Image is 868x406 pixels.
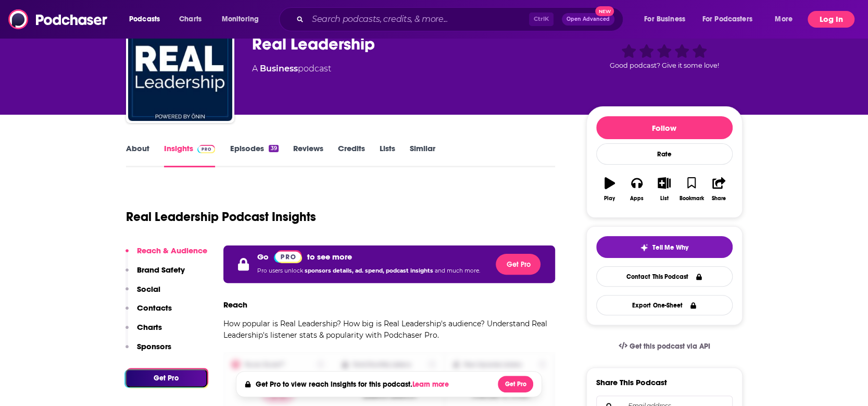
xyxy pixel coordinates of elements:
[775,12,792,27] span: More
[126,143,149,167] a: About
[498,376,533,392] button: Get Pro
[410,143,435,167] a: Similar
[274,250,303,263] a: Pro website
[223,318,556,341] p: How popular is Real Leadership? How big is Real Leadership's audience? Understand Real Leadership...
[164,143,216,167] a: InsightsPodchaser Pro
[338,143,365,167] a: Credits
[122,11,173,28] button: open menu
[496,254,540,275] button: Get Pro
[128,17,232,121] img: Real Leadership
[596,170,623,208] button: Play
[604,195,615,202] div: Play
[562,13,614,26] button: Open AdvancedNew
[215,11,272,28] button: open menu
[586,24,743,89] div: Good podcast? Give it some love!
[610,61,719,69] span: Good podcast? Give it some love!
[596,116,733,139] button: Follow
[650,170,677,208] button: List
[596,236,733,258] button: tell me why sparkleTell Me Why
[137,322,162,332] p: Charts
[640,243,648,252] img: tell me why sparkle
[125,322,162,341] button: Charts
[308,11,529,28] input: Search podcasts, credits, & more...
[678,170,705,208] button: Bookmark
[702,12,752,27] span: For Podcasters
[257,252,269,262] p: Go
[644,12,685,27] span: For Business
[197,145,216,153] img: Podchaser Pro
[257,263,480,279] p: Pro users unlock and much more.
[596,266,733,287] a: Contact This Podcast
[289,7,633,31] div: Search podcasts, credits, & more...
[255,380,451,389] h4: Get Pro to view reach insights for this podcast.
[652,243,688,252] span: Tell Me Why
[679,195,703,202] div: Bookmark
[696,11,768,28] button: open menu
[222,12,259,27] span: Monitoring
[705,170,732,208] button: Share
[630,195,644,202] div: Apps
[412,380,451,389] button: Learn more
[137,265,185,275] p: Brand Safety
[808,11,854,28] button: Log In
[529,13,553,26] span: Ctrl K
[129,12,160,27] span: Podcasts
[179,12,202,27] span: Charts
[125,284,160,303] button: Social
[260,64,298,73] a: Business
[712,195,726,202] div: Share
[137,303,172,313] p: Contacts
[125,265,185,284] button: Brand Safety
[768,11,806,28] button: open menu
[126,209,316,225] h1: Real Leadership Podcast Insights
[172,11,208,28] a: Charts
[596,377,667,387] h3: Share This Podcast
[125,369,207,387] button: Get Pro
[660,195,669,202] div: List
[380,143,395,167] a: Lists
[8,9,108,29] img: Podchaser - Follow, Share and Rate Podcasts
[629,342,710,351] span: Get this podcast via API
[125,245,207,265] button: Reach & Audience
[137,341,171,351] p: Sponsors
[137,284,160,294] p: Social
[230,143,278,167] a: Episodes39
[610,334,719,359] a: Get this podcast via API
[623,170,650,208] button: Apps
[293,143,323,167] a: Reviews
[567,17,610,22] span: Open Advanced
[307,252,352,262] p: to see more
[305,267,435,274] span: sponsors details, ad. spend, podcast insights
[596,295,733,315] button: Export One-Sheet
[595,6,614,16] span: New
[274,250,303,263] img: Podchaser Pro
[125,341,171,361] button: Sponsors
[269,145,278,152] div: 39
[596,143,733,165] div: Rate
[137,245,207,255] p: Reach & Audience
[637,11,698,28] button: open menu
[223,300,247,310] h3: Reach
[125,303,172,322] button: Contacts
[252,63,331,75] div: A podcast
